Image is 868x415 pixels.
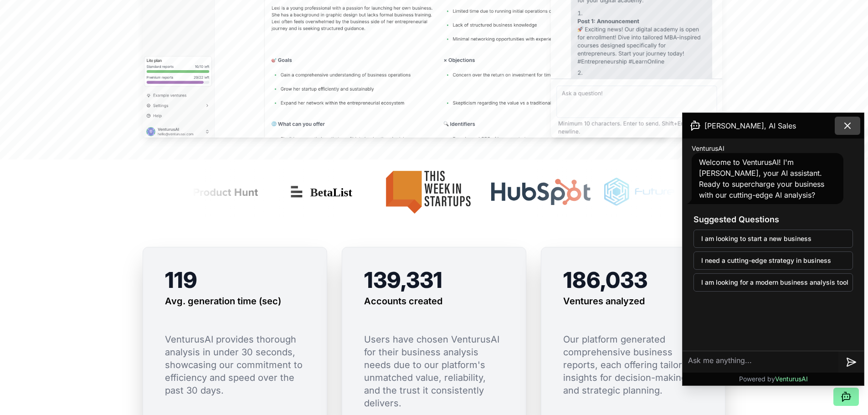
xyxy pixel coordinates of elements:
p: VenturusAI provides thorough analysis in under 30 seconds, showcasing our commitment to efficienc... [165,333,305,397]
img: Futuretools [560,163,676,221]
span: VenturusAI [692,144,724,153]
img: Hubspot [452,179,552,206]
span: Welcome to VenturusAI! I'm [PERSON_NAME], your AI assistant. Ready to supercharge your business w... [699,158,824,200]
span: [PERSON_NAME], AI Sales [704,120,796,131]
h3: Accounts created [364,295,442,307]
p: Users have chosen VenturusAI for their business analysis needs due to our platform's unmatched va... [364,333,504,410]
button: I am looking to start a new business [693,230,853,248]
button: I need a cutting-edge strategy in business [693,251,853,270]
h3: Suggested Questions [693,213,853,226]
span: VenturusAI [775,375,808,383]
h3: Avg. generation time (sec) [165,295,281,307]
p: Powered by [739,374,808,384]
img: This Week in Startups [334,163,445,221]
button: I am looking for a modern business analysis tool [693,273,853,292]
span: 186,033 [563,266,647,293]
img: Betalist [245,179,327,206]
h3: Ventures analyzed [563,295,645,307]
img: Product Hunt [108,163,237,221]
p: Our platform generated comprehensive business reports, each offering tailored insights for decisi... [563,333,703,397]
span: 119 [165,266,197,293]
span: 139,331 [364,266,442,293]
